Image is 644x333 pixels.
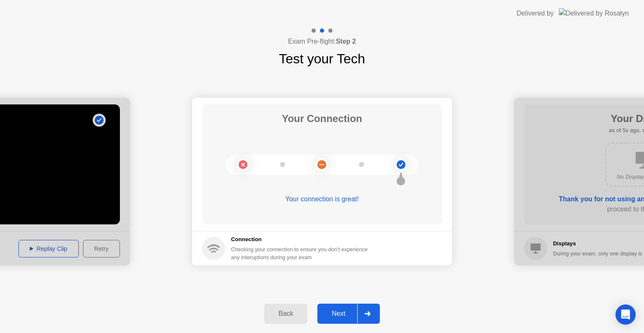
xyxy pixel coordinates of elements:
[317,304,380,324] button: Next
[517,8,554,18] div: Delivered by
[559,8,629,18] img: Delivered by Rosalyn
[202,194,442,204] div: Your connection is great!
[231,235,373,244] h5: Connection
[267,310,305,317] div: Back
[279,49,365,69] h1: Test your Tech
[231,245,373,261] div: Checking your connection to ensure you don’t experience any interuptions during your exam
[336,38,356,45] b: Step 2
[264,304,307,324] button: Back
[615,304,636,325] div: Open Intercom Messenger
[282,111,362,126] h1: Your Connection
[288,36,356,47] h4: Exam Pre-flight:
[320,310,357,317] div: Next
